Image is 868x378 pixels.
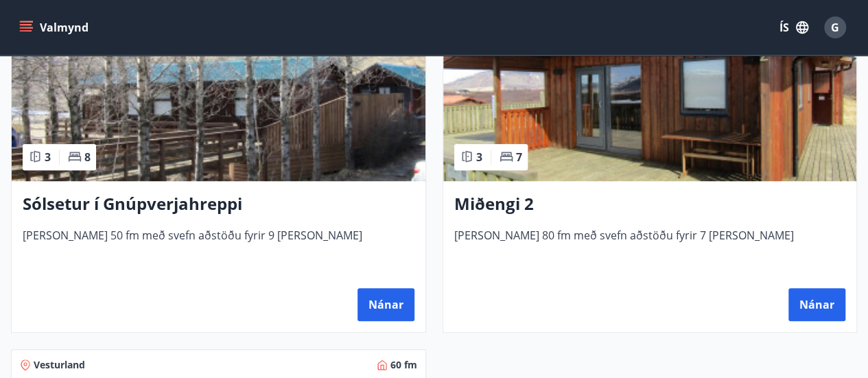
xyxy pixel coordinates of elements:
[476,150,482,165] span: 3
[16,15,94,40] button: menu
[454,228,846,273] span: [PERSON_NAME] 80 fm með svefn aðstöðu fyrir 7 [PERSON_NAME]
[23,192,414,217] h3: Sólsetur í Gnúpverjahreppi
[772,15,816,40] button: ÍS
[516,150,522,165] span: 7
[12,8,425,181] img: Paella dish
[45,150,51,165] span: 3
[454,192,846,217] h3: Miðengi 2
[443,8,857,181] img: Paella dish
[357,288,414,321] button: Nánar
[23,228,414,273] span: [PERSON_NAME] 50 fm með svefn aðstöðu fyrir 9 [PERSON_NAME]
[34,358,85,372] span: Vesturland
[831,20,839,35] span: G
[788,288,845,321] button: Nánar
[819,11,852,44] button: G
[390,358,417,372] span: 60 fm
[84,150,91,165] span: 8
